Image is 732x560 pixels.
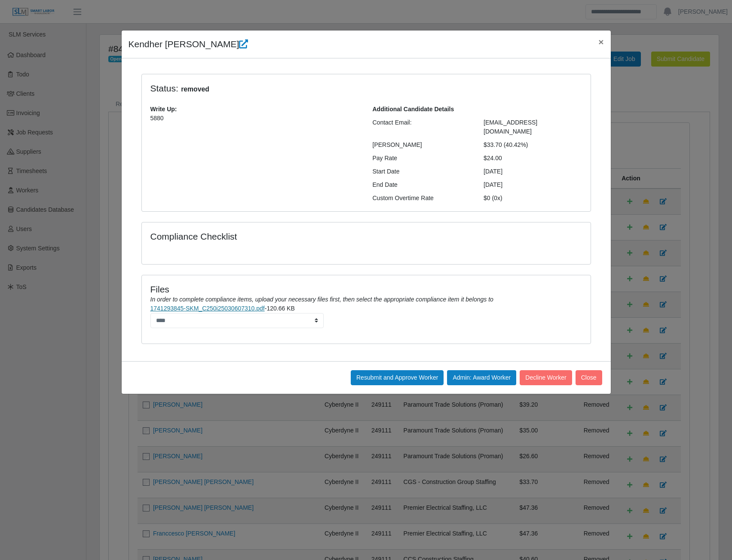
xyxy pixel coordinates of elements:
[150,305,265,312] a: 1741293845-SKM_C250i25030607310.pdf
[366,154,478,163] div: Pay Rate
[150,114,360,123] p: 5880
[150,106,177,113] b: Write Up:
[366,180,478,189] div: End Date
[129,37,248,51] h4: Kendher [PERSON_NAME]
[150,304,582,328] li: -
[484,181,502,188] span: [DATE]
[150,83,471,94] h4: Status:
[178,84,212,94] span: removed
[447,370,516,385] button: Admin: Award Worker
[366,118,478,136] div: Contact Email:
[366,194,478,203] div: Custom Overtime Rate
[477,167,588,176] div: [DATE]
[477,140,588,149] div: $33.70 (40.42%)
[366,167,478,176] div: Start Date
[484,195,502,201] span: $0 (0x)
[598,37,603,47] span: ×
[351,370,444,385] button: Resubmit and Approve Worker
[266,305,294,312] span: 120.66 KB
[484,119,537,135] span: [EMAIL_ADDRESS][DOMAIN_NAME]
[150,284,582,295] h4: Files
[591,30,610,53] button: Close
[150,231,434,242] h4: Compliance Checklist
[373,106,454,113] b: Additional Candidate Details
[520,370,572,385] button: Decline Worker
[366,140,478,149] div: [PERSON_NAME]
[576,370,602,385] button: Close
[477,154,588,163] div: $24.00
[150,296,493,303] i: In order to complete compliance items, upload your necessary files first, then select the appropr...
